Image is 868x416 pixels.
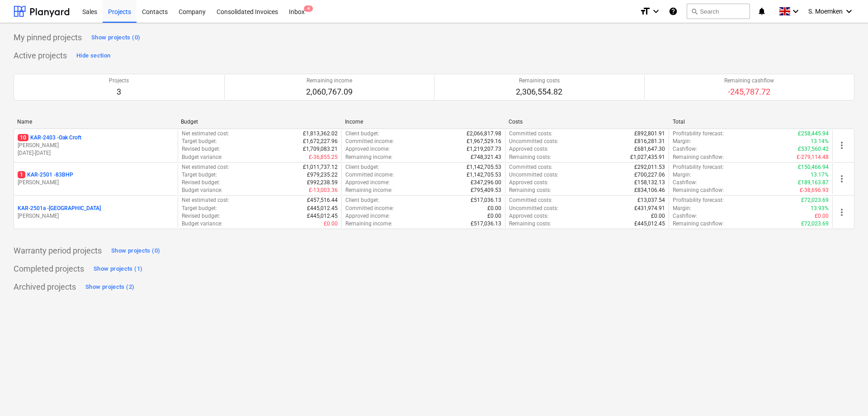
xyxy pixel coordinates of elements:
p: Committed income : [345,205,394,212]
p: £457,516.44 [307,196,338,204]
p: KAR-2403 - Oak Croft [18,134,81,142]
p: KAR-2501a - [GEOGRAPHIC_DATA] [18,205,101,212]
p: Committed income : [345,138,394,145]
p: Remaining income [306,77,353,85]
div: Show projects (0) [111,246,160,256]
i: keyboard_arrow_down [651,6,661,17]
p: Revised budget : [182,212,220,220]
p: £517,036.13 [471,220,501,228]
p: Revised budget : [182,145,220,153]
p: £1,027,435.91 [630,153,665,161]
p: Net estimated cost : [182,196,229,204]
p: Remaining cashflow [724,77,774,85]
i: format_size [640,6,651,17]
button: Search [687,4,750,19]
p: £681,647.30 [634,145,665,153]
p: £1,142,705.53 [467,163,501,171]
p: £1,142,705.53 [467,171,501,179]
p: Warranty period projects [14,245,102,256]
p: Uncommitted costs : [509,205,558,212]
p: Remaining costs : [509,220,551,228]
p: -245,787.72 [724,86,774,97]
div: Hide section [76,51,110,61]
p: Committed costs : [509,130,552,138]
p: Budget variance : [182,186,222,194]
p: Profitability forecast : [673,130,724,138]
div: Show projects (0) [91,33,140,43]
p: £992,238.59 [307,179,338,186]
p: £445,012.45 [307,205,338,212]
p: £189,163.87 [798,179,829,186]
button: Show projects (0) [109,244,162,258]
i: Knowledge base [669,6,678,17]
div: Total [673,119,829,125]
p: £2,066,817.98 [467,130,501,138]
p: £795,409.53 [471,186,501,194]
div: Show projects (2) [85,282,134,292]
span: 4 [304,5,313,12]
p: Budget variance : [182,153,222,161]
p: Client budget : [345,163,379,171]
p: Remaining costs : [509,153,551,161]
button: Show projects (2) [83,280,137,294]
p: £13,037.54 [637,196,665,204]
div: Name [17,119,174,125]
p: £158,132.13 [634,179,665,186]
div: Budget [181,119,337,125]
p: £748,321.43 [471,153,501,161]
div: Show projects (1) [94,264,142,274]
p: KAR-2501 - 83BHP [18,171,73,179]
p: Committed income : [345,171,394,179]
p: Cashflow : [673,145,697,153]
p: £445,012.45 [634,220,665,228]
p: Client budget : [345,196,379,204]
p: Revised budget : [182,179,220,186]
span: 1 [18,171,25,178]
p: £292,011.53 [634,163,665,171]
p: £445,012.45 [307,212,338,220]
p: Remaining costs [516,77,562,85]
p: Cashflow : [673,212,697,220]
p: Remaining cashflow : [673,220,724,228]
i: keyboard_arrow_down [790,6,801,17]
p: Remaining cashflow : [673,186,724,194]
p: [PERSON_NAME] [18,212,174,220]
p: £-13,003.36 [309,186,338,194]
p: £1,011,737.12 [303,163,338,171]
p: £0.00 [324,220,338,228]
p: Approved costs : [509,179,548,186]
p: 3 [109,86,129,97]
p: Budget variance : [182,220,222,228]
p: £1,967,529.16 [467,138,501,145]
button: Show projects (0) [89,30,142,45]
p: £-38,696.93 [800,186,829,194]
p: Target budget : [182,171,217,179]
button: Show projects (1) [91,262,145,276]
p: Profitability forecast : [673,196,724,204]
p: 13.14% [811,138,829,145]
p: Margin : [673,171,691,179]
p: Remaining income : [345,186,392,194]
p: £72,023.69 [801,220,829,228]
p: Remaining costs : [509,186,551,194]
p: £258,445.94 [798,130,829,138]
p: £1,813,362.02 [303,130,338,138]
p: Uncommitted costs : [509,138,558,145]
p: Approved income : [345,212,390,220]
p: Active projects [14,50,67,61]
p: £979,235.22 [307,171,338,179]
p: £-36,855.25 [309,153,338,161]
p: £0.00 [487,212,501,220]
p: £1,219,207.73 [467,145,501,153]
p: £0.00 [487,205,501,212]
p: Approved costs : [509,145,548,153]
p: Margin : [673,138,691,145]
p: £1,709,083.21 [303,145,338,153]
iframe: Chat Widget [823,373,868,416]
p: Remaining income : [345,153,392,161]
span: more_vert [836,173,847,184]
p: £816,281.31 [634,138,665,145]
span: more_vert [836,207,847,218]
p: Margin : [673,205,691,212]
p: Committed costs : [509,163,552,171]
